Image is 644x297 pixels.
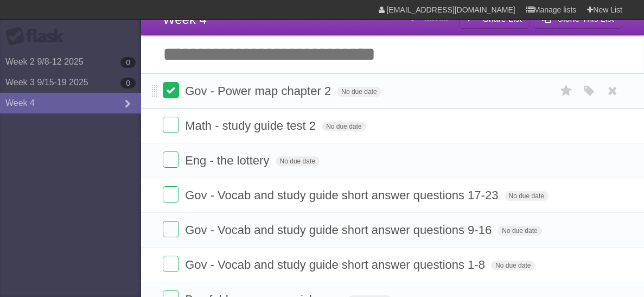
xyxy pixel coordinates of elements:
[498,226,541,236] span: No due date
[5,27,71,46] div: Flask
[185,119,318,132] span: Math - study guide test 2
[163,151,179,168] label: Done
[185,188,501,202] span: Gov - Vocab and study guide short answer questions 17-23
[185,223,494,237] span: Gov - Vocab and study guide short answer questions 9-16
[505,191,549,201] span: No due date
[163,117,179,133] label: Done
[337,87,381,97] span: No due date
[322,122,366,131] span: No due date
[120,78,136,89] b: 0
[276,156,320,166] span: No due date
[120,57,136,68] b: 0
[185,258,488,271] span: Gov - Vocab and study guide short answer questions 1-8
[185,154,272,167] span: Eng - the lottery
[163,256,179,272] label: Done
[185,84,334,98] span: Gov - Power map chapter 2
[556,82,577,100] label: Star task
[491,261,535,270] span: No due date
[163,221,179,237] label: Done
[163,82,179,98] label: Done
[163,186,179,203] label: Done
